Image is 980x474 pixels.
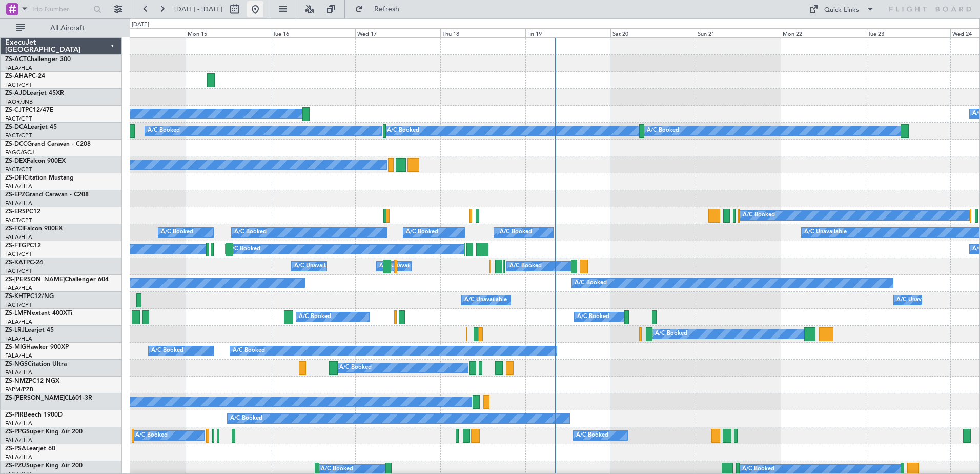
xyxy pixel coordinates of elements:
a: ZS-FTGPC12 [5,243,41,249]
a: ZS-EPZGrand Caravan - C208 [5,192,89,198]
span: All Aircraft [27,25,108,32]
div: Mon 15 [186,28,271,37]
span: ZS-FCI [5,226,24,232]
div: A/C Booked [148,123,180,139]
div: A/C Booked [299,309,331,325]
div: A/C Booked [575,275,607,291]
div: A/C Unavailable [379,259,422,274]
a: ZS-PZUSuper King Air 200 [5,463,83,469]
div: A/C Booked [135,428,168,443]
button: Refresh [350,1,412,17]
a: ZS-DCCGrand Caravan - C208 [5,141,91,147]
div: A/C Booked [233,343,265,359]
a: ZS-NGSCitation Ultra [5,361,67,367]
div: Fri 19 [525,28,610,37]
span: ZS-DCC [5,141,27,147]
a: FACT/CPT [5,166,32,173]
span: ZS-AJD [5,90,27,96]
span: ZS-KAT [5,260,26,266]
span: ZS-DFI [5,175,24,181]
div: A/C Booked [387,123,419,139]
span: ZS-ACT [5,56,27,63]
a: ZS-NMZPC12 NGX [5,378,59,384]
span: ZS-PIR [5,412,24,418]
a: ZS-MIGHawker 900XP [5,344,69,350]
div: A/C Booked [509,259,542,274]
a: FACT/CPT [5,216,32,224]
a: ZS-LRJLearjet 45 [5,327,54,333]
div: A/C Booked [577,309,609,325]
button: Quick Links [804,1,880,17]
a: ZS-FCIFalcon 900EX [5,226,63,232]
span: ZS-LMF [5,310,27,317]
span: ZS-KHT [5,293,27,300]
div: A/C Booked [647,123,679,139]
span: ZS-NGS [5,361,28,367]
a: FAOR/JNB [5,98,33,106]
span: ZS-PSA [5,446,26,452]
div: A/C Unavailable [294,259,337,274]
a: ZS-PIRBeech 1900D [5,412,63,418]
span: ZS-[PERSON_NAME] [5,395,65,401]
a: ZS-PSALearjet 60 [5,446,55,452]
span: ZS-PPG [5,429,26,435]
a: FALA/HLA [5,200,32,207]
span: ZS-LRJ [5,327,25,333]
span: ZS-CJT [5,107,25,113]
div: A/C Booked [655,326,687,342]
a: ZS-KATPC-24 [5,260,43,266]
a: FAGC/GCJ [5,149,34,156]
div: Tue 23 [866,28,951,37]
a: FALA/HLA [5,453,32,461]
a: ZS-CJTPC12/47E [5,107,53,113]
div: Sun 14 [100,28,186,37]
a: FACT/CPT [5,132,32,140]
span: [DATE] - [DATE] [174,5,222,14]
a: FALA/HLA [5,437,32,444]
div: [DATE] [132,21,149,29]
div: A/C Booked [161,225,193,240]
a: ZS-[PERSON_NAME]Challenger 604 [5,276,109,283]
input: Trip Number [31,2,90,17]
span: ZS-ERS [5,209,26,215]
div: Mon 22 [781,28,866,37]
div: A/C Booked [576,428,608,443]
div: A/C Booked [230,411,262,426]
a: ZS-[PERSON_NAME]CL601-3R [5,395,92,401]
a: FAPM/PZB [5,386,33,393]
div: A/C Booked [151,343,183,359]
a: FALA/HLA [5,183,32,190]
span: ZS-PZU [5,463,26,469]
div: A/C Booked [406,225,438,240]
div: Sat 20 [610,28,696,37]
span: ZS-AHA [5,73,28,80]
span: ZS-MIG [5,344,26,350]
span: ZS-NMZ [5,378,29,384]
a: ZS-DFICitation Mustang [5,175,74,181]
a: FACT/CPT [5,250,32,258]
div: A/C Booked [228,242,260,257]
a: FACT/CPT [5,267,32,275]
a: ZS-AHAPC-24 [5,73,45,80]
span: ZS-EPZ [5,192,25,198]
a: FALA/HLA [5,352,32,360]
a: ZS-KHTPC12/NG [5,293,54,300]
div: A/C Booked [500,225,532,240]
button: All Aircraft [11,20,111,36]
div: A/C Unavailable [804,225,847,240]
div: A/C Booked [234,225,267,240]
a: FACT/CPT [5,115,32,123]
a: FALA/HLA [5,233,32,241]
a: FALA/HLA [5,318,32,326]
div: Wed 17 [355,28,440,37]
a: FALA/HLA [5,64,32,72]
div: Sun 21 [696,28,781,37]
div: A/C Booked [743,208,775,223]
a: FALA/HLA [5,335,32,343]
a: ZS-LMFNextant 400XTi [5,310,72,317]
a: FALA/HLA [5,420,32,427]
span: Refresh [365,6,409,13]
div: A/C Unavailable [896,292,939,308]
a: ZS-ERSPC12 [5,209,40,215]
a: FALA/HLA [5,369,32,377]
